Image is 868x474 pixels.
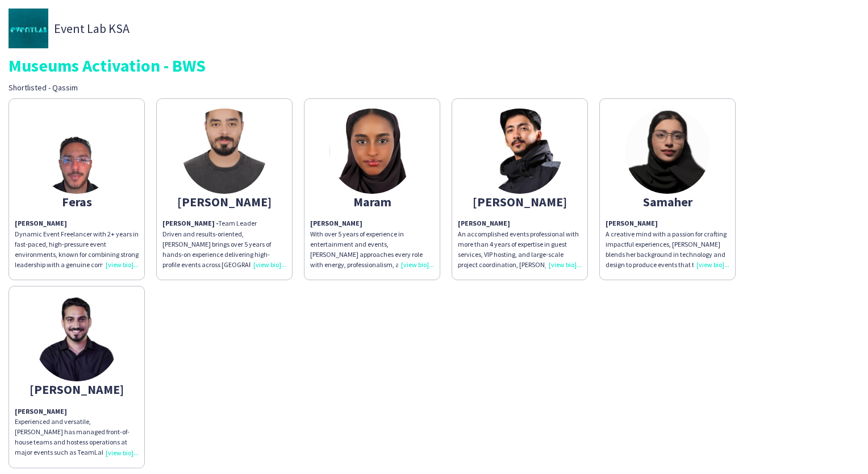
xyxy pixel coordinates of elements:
p: An accomplished events professional with more than 4 years of expertise in guest services, VIP ho... [458,218,582,270]
img: thumb-685a66355b1cb.jpeg [182,109,267,194]
div: [PERSON_NAME] [162,197,286,207]
span: Team Leader [218,219,257,227]
p: Experienced and versatile, [PERSON_NAME] has managed front-of-house teams and hostess operations ... [15,406,139,458]
div: Maram [310,197,434,207]
strong: [PERSON_NAME] [458,219,510,227]
div: Museums Activation - BWS [9,57,859,74]
div: Shortlisted - Qassim [9,82,306,93]
img: thumb-680920ca27b61.jpeg [625,109,710,194]
strong: [PERSON_NAME] - [162,219,218,227]
div: [PERSON_NAME] [458,197,582,207]
div: Samaher [606,197,729,207]
img: thumb-672ce20ec6f2e.jpeg [329,109,415,194]
div: Feras [15,197,139,207]
img: thumb-689595af78216.jpeg [34,296,119,381]
p: Driven and results-oriented, [PERSON_NAME] brings over 5 years of hands-on experience delivering ... [162,218,286,270]
div: [PERSON_NAME] [15,384,139,394]
span: Event Lab KSA [54,23,130,34]
strong: [PERSON_NAME] [15,219,67,227]
p: With over 5 years of experience in entertainment and events, [PERSON_NAME] approaches every role ... [310,218,434,270]
strong: [PERSON_NAME] [606,219,658,227]
img: thumb-0bb4e2d8-acb8-43bc-afd2-4ef8c905ec8c.jpg [9,9,48,48]
img: thumb-67db0dfce5dc5.jpeg [477,109,562,194]
strong: [PERSON_NAME] [15,407,67,415]
strong: [PERSON_NAME] [310,219,362,227]
p: Dynamic Event Freelancer with 2+ years in fast-paced, high-pressure event environments, known for... [15,218,139,270]
p: A creative mind with a passion for crafting impactful experiences, [PERSON_NAME] blends her backg... [606,218,729,270]
img: thumb-96541979-d321-41b5-a117-bd6b0ba0e877.png [34,109,119,194]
